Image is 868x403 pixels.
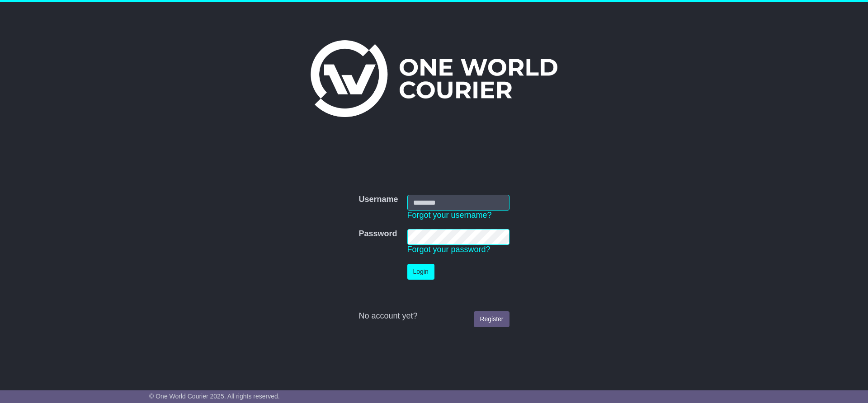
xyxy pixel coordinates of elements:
label: Password [359,229,397,239]
div: No account yet? [359,311,509,321]
button: Login [407,264,434,280]
label: Username [359,195,398,205]
img: One World [311,40,557,117]
a: Forgot your password? [407,245,491,254]
a: Forgot your username? [407,211,492,220]
span: © One World Courier 2025. All rights reserved. [149,393,280,400]
a: Register [474,311,509,327]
